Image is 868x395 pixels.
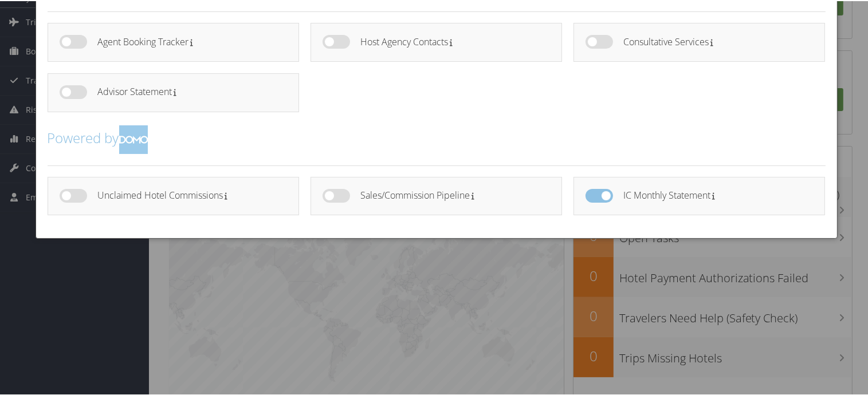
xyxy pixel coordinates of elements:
[360,189,541,199] h4: Sales/Commission Pipeline
[97,189,278,199] h4: Unclaimed Hotel Commissions
[119,124,148,153] img: domo-logo.png
[623,189,804,199] h4: IC Monthly Statement
[623,36,804,46] h4: Consultative Services
[97,86,278,96] h4: Advisor Statement
[97,36,278,46] h4: Agent Booking Tracker
[48,124,826,153] h2: Powered by
[360,36,541,46] h4: Host Agency Contacts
